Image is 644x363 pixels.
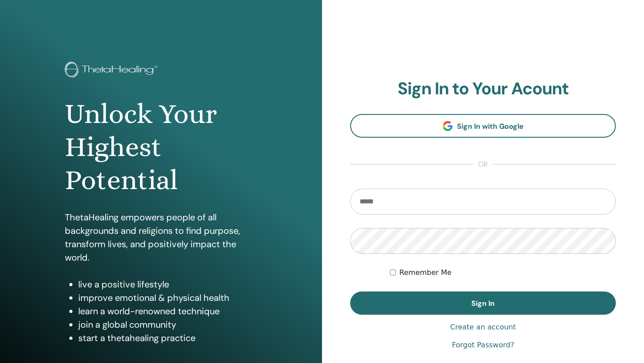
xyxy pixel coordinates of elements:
a: Create an account [450,322,516,333]
span: or [474,159,492,170]
p: ThetaHealing empowers people of all backgrounds and religions to find purpose, transform lives, a... [65,211,257,264]
span: Sign In with Google [457,122,524,131]
li: learn a world-renowned technique [78,304,257,318]
a: Forgot Password? [452,340,514,350]
li: join a global community [78,318,257,331]
h2: Sign In to Your Acount [350,79,616,99]
li: improve emotional & physical health [78,291,257,304]
li: live a positive lifestyle [78,278,257,291]
li: start a thetahealing practice [78,331,257,345]
h1: Unlock Your Highest Potential [65,97,257,197]
span: Sign In [471,299,495,308]
a: Sign In with Google [350,114,616,138]
button: Sign In [350,291,616,315]
div: Keep me authenticated indefinitely or until I manually logout [390,267,616,278]
label: Remember Me [399,267,452,278]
